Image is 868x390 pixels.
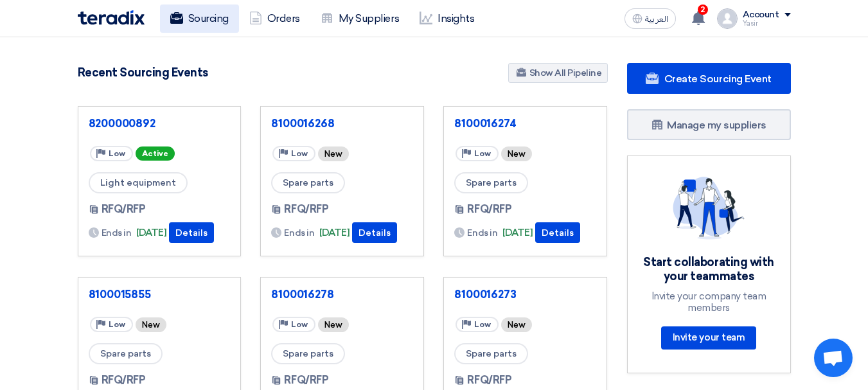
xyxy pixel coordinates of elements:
[271,288,413,301] a: 8100016278
[89,288,231,301] a: 8100015855
[291,320,308,329] span: Low
[743,20,791,27] div: Yasir
[102,373,146,388] span: RFQ/RFP
[467,202,511,217] span: RFQ/RFP
[102,202,146,217] span: RFQ/RFP
[271,343,345,364] span: Spare parts
[643,255,775,284] div: Start collaborating with your teammates
[284,226,314,240] span: Ends in
[136,226,166,240] span: [DATE]
[310,4,409,33] a: My Suppliers
[501,146,532,161] div: New
[454,343,528,364] span: Spare parts
[661,326,756,350] a: Invite your team
[743,10,779,21] div: Account
[102,226,132,240] span: Ends in
[136,146,175,161] span: Active
[78,66,208,80] h4: Recent Sourcing Events
[352,222,397,243] button: Details
[109,149,125,158] span: Low
[319,226,350,240] span: [DATE]
[673,177,745,240] img: invite_your_team.svg
[454,172,528,193] span: Spare parts
[624,8,676,29] button: العربية
[643,290,775,314] div: Invite your company team members
[467,226,497,240] span: Ends in
[474,320,491,329] span: Low
[239,4,310,33] a: Orders
[814,339,853,377] div: Open chat
[467,373,511,388] span: RFQ/RFP
[454,288,596,301] a: 8100016273
[474,149,491,158] span: Low
[160,4,239,33] a: Sourcing
[717,8,738,29] img: profile_test.png
[698,4,708,15] span: 2
[89,343,163,364] span: Spare parts
[627,109,791,140] a: Manage my suppliers
[664,73,772,85] span: Create Sourcing Event
[109,320,125,329] span: Low
[78,10,145,25] img: Teradix logo
[271,172,345,193] span: Spare parts
[89,172,188,193] span: Light equipment
[169,222,214,243] button: Details
[502,226,533,240] span: [DATE]
[409,4,484,33] a: Insights
[89,117,231,130] a: 8200000892
[136,317,166,332] div: New
[318,146,349,161] div: New
[501,317,532,332] div: New
[291,149,308,158] span: Low
[645,15,668,24] span: العربية
[284,202,328,217] span: RFQ/RFP
[318,317,349,332] div: New
[454,117,596,130] a: 8100016274
[508,63,608,83] a: Show All Pipeline
[535,222,580,243] button: Details
[271,117,413,130] a: 8100016268
[284,373,328,388] span: RFQ/RFP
